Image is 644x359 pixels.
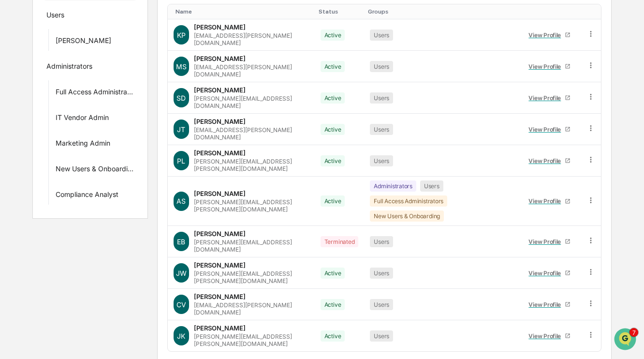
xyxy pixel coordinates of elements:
[176,300,186,309] span: CV
[194,324,246,332] div: [PERSON_NAME]
[30,158,78,165] span: [PERSON_NAME]
[528,197,565,205] div: View Profile
[10,74,27,91] img: 1746055101610-c473b297-6a78-478c-a979-82029cc54cd1
[420,180,443,192] div: Users
[194,32,309,46] div: [EMAIL_ADDRESS][PERSON_NAME][DOMAIN_NAME]
[66,194,124,211] a: 🗄️Attestations
[80,132,84,139] span: •
[177,125,185,134] span: JT
[370,30,393,41] div: Users
[194,126,309,141] div: [EMAIL_ADDRESS][PERSON_NAME][DOMAIN_NAME]
[370,236,393,247] div: Users
[176,62,187,71] span: MS
[6,212,65,230] a: 🔎Data Lookup
[370,268,393,279] div: Users
[588,8,598,15] div: Toggle SortBy
[321,92,345,104] div: Active
[194,333,309,347] div: [PERSON_NAME][EMAIL_ADDRESS][PERSON_NAME][DOMAIN_NAME]
[194,149,246,157] div: [PERSON_NAME]
[56,165,134,176] div: New Users & Onboarding
[194,230,246,238] div: [PERSON_NAME]
[10,217,17,225] div: 🔎
[44,84,133,91] div: We're available if you need us!
[194,86,246,94] div: [PERSON_NAME]
[370,61,393,72] div: Users
[370,180,416,192] div: Administrators
[56,113,109,125] div: IT Vendor Admin
[321,236,359,247] div: Terminated
[528,301,565,308] div: View Profile
[164,77,176,89] button: Start new chat
[194,63,309,78] div: [EMAIL_ADDRESS][PERSON_NAME][DOMAIN_NAME]
[19,132,27,140] img: 1746055101610-c473b297-6a78-478c-a979-82029cc54cd1
[525,329,575,344] a: View Profile
[528,94,565,102] div: View Profile
[19,158,27,166] img: 1746055101610-c473b297-6a78-478c-a979-82029cc54cd1
[80,198,120,208] span: Attestations
[194,158,309,172] div: [PERSON_NAME][EMAIL_ADDRESS][PERSON_NAME][DOMAIN_NAME]
[370,155,393,166] div: Users
[528,238,565,245] div: View Profile
[370,299,393,310] div: Users
[525,122,575,137] a: View Profile
[528,126,565,133] div: View Profile
[525,28,575,43] a: View Profile
[523,8,577,15] div: Toggle SortBy
[177,332,185,340] span: JK
[150,105,176,117] button: See all
[525,153,575,168] a: View Profile
[321,268,345,279] div: Active
[525,194,575,209] a: View Profile
[96,240,117,247] span: Pylon
[194,190,246,197] div: [PERSON_NAME]
[6,194,66,211] a: 🖐️Preclearance
[194,239,309,253] div: [PERSON_NAME][EMAIL_ADDRESS][DOMAIN_NAME]
[56,139,110,150] div: Marketing Admin
[321,61,345,72] div: Active
[321,299,345,310] div: Active
[194,261,246,269] div: [PERSON_NAME]
[19,198,62,208] span: Preclearance
[44,74,159,84] div: Start new chat
[56,88,134,99] div: Full Access Administrators
[194,301,309,316] div: [EMAIL_ADDRESS][PERSON_NAME][DOMAIN_NAME]
[370,330,393,342] div: Users
[10,107,62,115] div: Past conversations
[176,269,187,277] span: JW
[46,62,92,74] div: Administrators
[56,36,111,48] div: [PERSON_NAME]
[194,95,309,109] div: [PERSON_NAME][EMAIL_ADDRESS][DOMAIN_NAME]
[10,199,17,207] div: 🖐️
[525,234,575,249] a: View Profile
[176,94,186,102] span: SD
[10,122,25,138] img: Jack Rasmussen
[30,132,78,139] span: [PERSON_NAME]
[20,74,38,91] img: 8933085812038_c878075ebb4cc5468115_72.jpg
[194,118,246,125] div: [PERSON_NAME]
[370,124,393,135] div: Users
[613,327,639,353] iframe: Open customer support
[370,210,444,222] div: New Users & Onboarding
[321,30,345,41] div: Active
[528,157,565,165] div: View Profile
[194,198,309,213] div: [PERSON_NAME][EMAIL_ADDRESS][PERSON_NAME][DOMAIN_NAME]
[80,158,84,165] span: •
[525,266,575,281] a: View Profile
[525,297,575,312] a: View Profile
[321,195,345,207] div: Active
[194,270,309,284] div: [PERSON_NAME][EMAIL_ADDRESS][PERSON_NAME][DOMAIN_NAME]
[177,157,185,165] span: PL
[194,23,246,31] div: [PERSON_NAME]
[370,92,393,104] div: Users
[525,90,575,105] a: View Profile
[528,269,565,277] div: View Profile
[370,195,447,207] div: Full Access Administrators
[176,197,186,205] span: AS
[70,199,78,207] div: 🗄️
[56,190,118,202] div: Compliance Analyst
[319,8,361,15] div: Toggle SortBy
[176,8,311,15] div: Toggle SortBy
[68,239,117,247] a: Powered byPylon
